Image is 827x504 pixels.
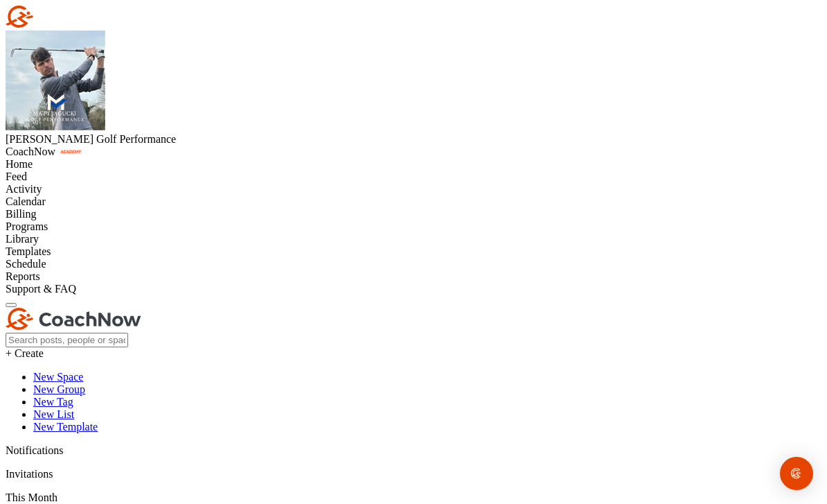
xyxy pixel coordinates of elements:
[6,208,821,220] div: Billing
[6,347,821,360] div: + Create
[6,270,821,283] div: Reports
[6,171,821,183] div: Feed
[33,396,73,408] a: New Tag
[6,492,57,503] label: This Month
[6,468,821,480] p: Invitations
[6,220,821,233] div: Programs
[6,308,141,330] img: CoachNow
[33,421,98,433] a: New Template
[6,6,141,28] img: CoachNow
[33,408,74,420] a: New List
[6,158,821,171] div: Home
[6,444,821,457] p: Notifications
[6,258,821,270] div: Schedule
[6,333,128,347] input: Search posts, people or spaces...
[6,245,821,258] div: Templates
[58,148,83,155] img: CoachNow acadmey
[6,183,821,195] div: Activity
[6,146,821,158] div: CoachNow
[780,457,813,490] div: Open Intercom Messenger
[33,383,85,395] a: New Group
[6,233,821,245] div: Library
[6,133,821,146] div: [PERSON_NAME] Golf Performance
[6,195,821,208] div: Calendar
[6,31,105,130] img: square_0873d4d2f4113d046cf497d4cfcba783.jpg
[33,371,83,383] a: New Space
[6,283,821,295] div: Support & FAQ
